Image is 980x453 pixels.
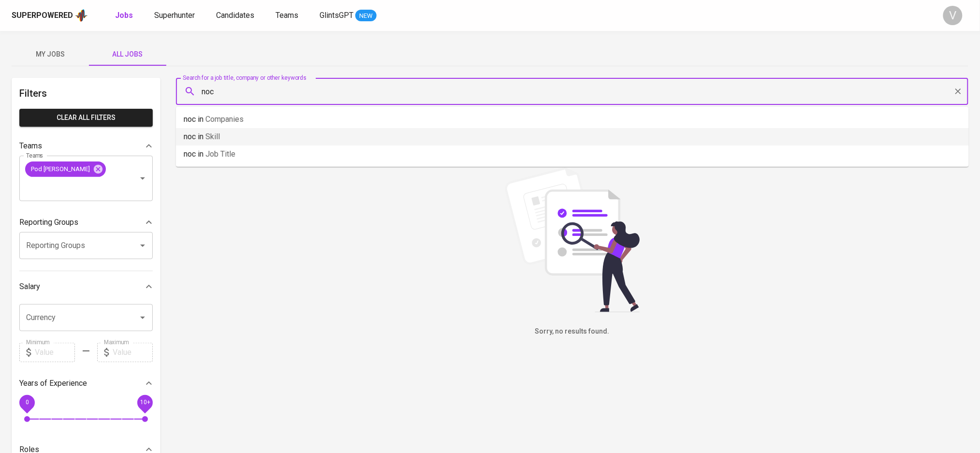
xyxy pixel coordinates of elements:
[276,11,298,20] span: Teams
[35,343,75,362] input: Value
[136,311,149,324] button: Open
[19,140,42,152] p: Teams
[17,48,83,60] span: My Jobs
[276,10,300,22] a: Teams
[184,114,244,125] p: noc in
[19,281,40,292] p: Salary
[355,11,377,21] span: NEW
[19,374,153,393] div: Years of Experience
[154,10,197,22] a: Superhunter
[19,86,153,101] h6: Filters
[12,8,88,23] a: Superpoweredapp logo
[136,172,149,185] button: Open
[136,239,149,252] button: Open
[943,6,963,25] div: V
[19,217,78,228] p: Reporting Groups
[113,343,153,362] input: Value
[95,48,161,60] span: All Jobs
[184,148,235,160] p: noc in
[176,326,968,337] h6: Sorry, no results found.
[115,10,135,22] a: Jobs
[25,161,106,177] div: Pod [PERSON_NAME]
[25,399,29,406] span: 0
[27,112,145,124] span: Clear All filters
[205,149,235,159] span: Job title
[205,132,220,141] span: Skill
[19,213,153,232] div: Reporting Groups
[216,11,254,20] span: Candidates
[320,11,353,20] span: GlintsGPT
[115,11,133,20] b: Jobs
[140,399,150,406] span: 10+
[19,378,87,389] p: Years of Experience
[19,109,153,127] button: Clear All filters
[320,10,377,22] a: GlintsGPT NEW
[12,10,73,21] div: Superpowered
[500,167,645,312] img: file_searching.svg
[184,131,220,143] p: noc in
[154,11,195,20] span: Superhunter
[205,115,244,124] span: Companies
[951,85,965,98] button: Clear
[75,8,88,23] img: app logo
[216,10,256,22] a: Candidates
[19,136,153,156] div: Teams
[19,277,153,296] div: Salary
[25,164,96,174] span: Pod [PERSON_NAME]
